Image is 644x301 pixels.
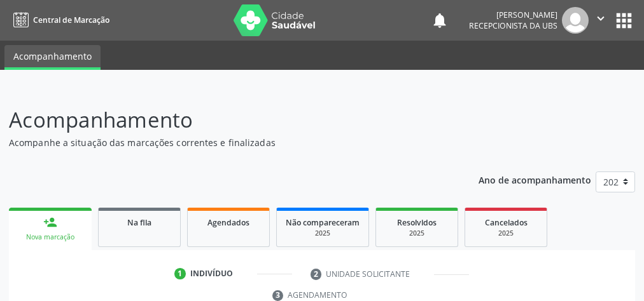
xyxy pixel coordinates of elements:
div: person_add [43,215,57,229]
div: 2025 [385,229,449,238]
span: Agendados [207,217,249,228]
span: Não compareceram [286,217,360,228]
span: Na fila [127,217,151,228]
div: Nova marcação [18,232,83,242]
p: Ano de acompanhamento [479,171,591,187]
span: Central de Marcação [33,15,109,25]
div: 2025 [286,229,360,238]
button: notifications [431,11,449,29]
div: Indivíduo [190,268,233,279]
a: Central de Marcação [9,10,109,30]
span: Cancelados [485,217,528,228]
img: img [562,7,589,34]
span: Resolvidos [397,217,437,228]
div: 1 [174,268,186,279]
button: apps [613,10,635,32]
p: Acompanhe a situação das marcações correntes e finalizadas [9,136,447,149]
p: Acompanhamento [9,104,447,136]
div: [PERSON_NAME] [469,10,557,20]
div: 2025 [474,229,538,238]
a: Acompanhamento [4,45,101,70]
span: Recepcionista da UBS [469,20,557,31]
i:  [594,11,608,25]
button:  [589,7,613,34]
